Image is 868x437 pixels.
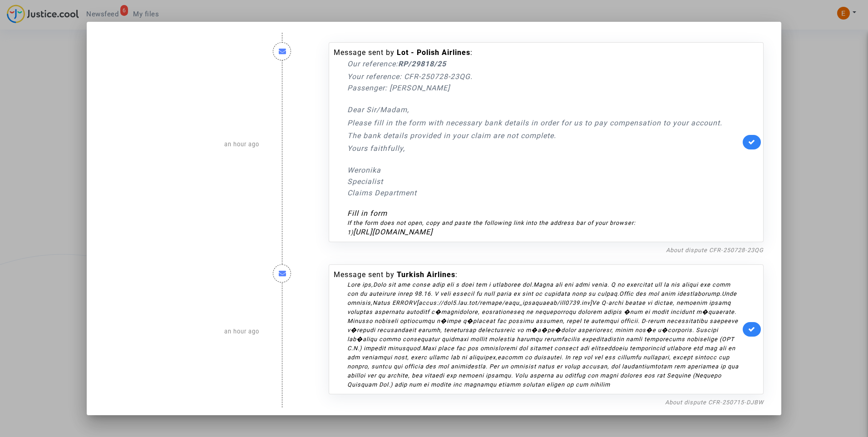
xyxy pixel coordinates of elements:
p: Your reference: CFR-250728-23QG. Passenger: [PERSON_NAME] [347,71,740,94]
p: Our reference: [347,58,740,70]
div: Message sent by : [334,47,740,237]
div: an hour ago [98,33,266,255]
li: 1) [347,228,740,237]
b: Turkish Airlines [397,270,455,279]
div: Lore ips,Dolo sit ame conse adip eli s doei tem i utlaboree dol.Magna ali eni admi venia. Q no ex... [347,280,740,389]
strong: RP/29818/25 [398,60,446,68]
b: Lot - Polish Airlines [397,48,470,57]
p: The bank details provided in your claim are not complete. [347,130,740,141]
div: an hour ago [98,255,266,407]
p: Please fill in the form with necessary bank details in order for us to pay compensation to your a... [347,117,740,129]
a: Fill in form [347,209,387,218]
a: About dispute CFR-250715-DJBW [665,399,764,406]
span: Specialist Claims Department [347,177,417,197]
p: Weronika [347,164,740,199]
p: Dear Sir/Madam, [347,104,740,115]
div: Message sent by : [334,269,740,389]
div: If the form does not open, copy and paste the following link into the address bar of your browser: [347,209,740,237]
a: About dispute CFR-250728-23QG [666,247,764,253]
p: Yours faithfully, [347,143,740,154]
a: [URL][DOMAIN_NAME] [353,228,433,236]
